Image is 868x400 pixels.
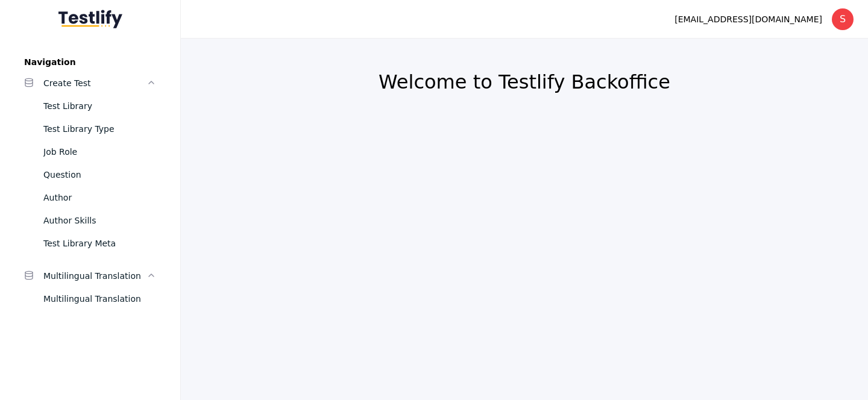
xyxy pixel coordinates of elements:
div: Author [43,190,156,205]
div: Multilingual Translation [43,269,146,283]
a: Author [14,186,166,209]
div: Question [43,167,156,182]
a: Test Library Type [14,117,166,140]
div: Test Library Type [43,122,156,136]
div: Test Library [43,99,156,113]
img: Testlify - Backoffice [58,10,122,28]
a: Question [14,163,166,186]
a: Job Role [14,140,166,163]
label: Navigation [14,57,166,67]
a: Multilingual Translation [14,287,166,310]
a: Test Library Meta [14,232,166,255]
div: Create Test [43,76,146,90]
a: Test Library [14,95,166,117]
div: Multilingual Translation [43,292,156,306]
a: Author Skills [14,209,166,232]
h2: Welcome to Testlify Backoffice [210,70,839,94]
div: [EMAIL_ADDRESS][DOMAIN_NAME] [675,12,822,27]
div: Test Library Meta [43,236,156,251]
div: Author Skills [43,213,156,228]
div: S [832,8,854,30]
div: Job Role [43,145,156,159]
